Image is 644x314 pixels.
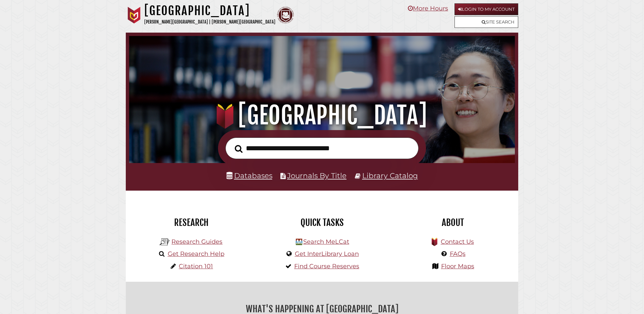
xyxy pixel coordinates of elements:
[126,7,143,24] img: Calvin University
[441,238,474,245] a: Contact Us
[408,5,448,12] a: More Hours
[295,250,359,258] a: Get InterLibrary Loan
[287,171,346,180] a: Journals By Title
[262,217,382,228] h2: Quick Tasks
[231,143,246,155] button: Search
[144,3,275,18] h1: [GEOGRAPHIC_DATA]
[168,250,224,258] a: Get Research Help
[144,18,275,26] p: [PERSON_NAME][GEOGRAPHIC_DATA] | [PERSON_NAME][GEOGRAPHIC_DATA]
[392,217,513,228] h2: About
[294,263,359,270] a: Find Course Reserves
[160,237,170,247] img: Hekman Library Logo
[303,238,349,245] a: Search MeLCat
[235,145,243,153] i: Search
[296,239,302,245] img: Hekman Library Logo
[277,7,294,24] img: Calvin Theological Seminary
[450,250,466,258] a: FAQs
[362,171,418,180] a: Library Catalog
[441,263,474,270] a: Floor Maps
[139,101,505,130] h1: [GEOGRAPHIC_DATA]
[454,16,518,28] a: Site Search
[131,217,252,228] h2: Research
[171,238,222,245] a: Research Guides
[454,3,518,15] a: Login to My Account
[179,263,213,270] a: Citation 101
[226,171,272,180] a: Databases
